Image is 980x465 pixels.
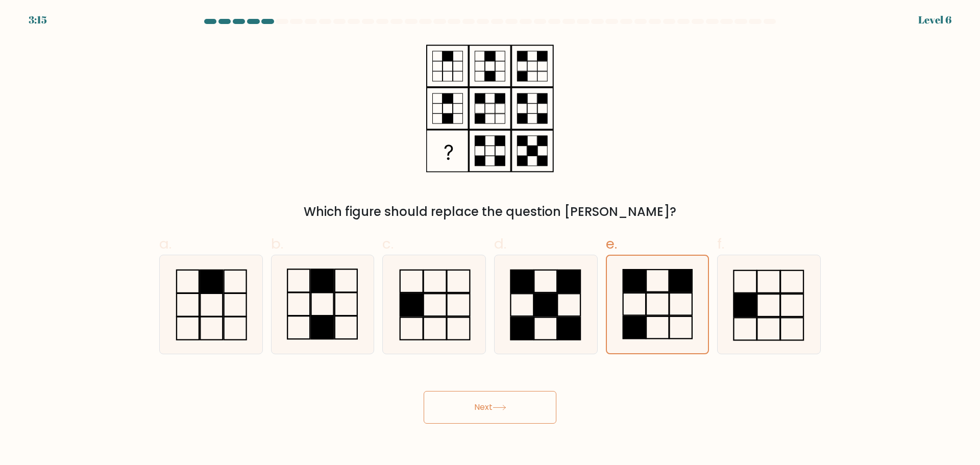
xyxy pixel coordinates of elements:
[918,12,951,28] div: Level 6
[494,234,506,254] span: d.
[717,234,724,254] span: f.
[382,234,394,254] span: c.
[424,391,556,424] button: Next
[606,234,617,254] span: e.
[271,234,283,254] span: b.
[165,203,815,221] div: Which figure should replace the question [PERSON_NAME]?
[159,234,171,254] span: a.
[29,12,47,28] div: 3:15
